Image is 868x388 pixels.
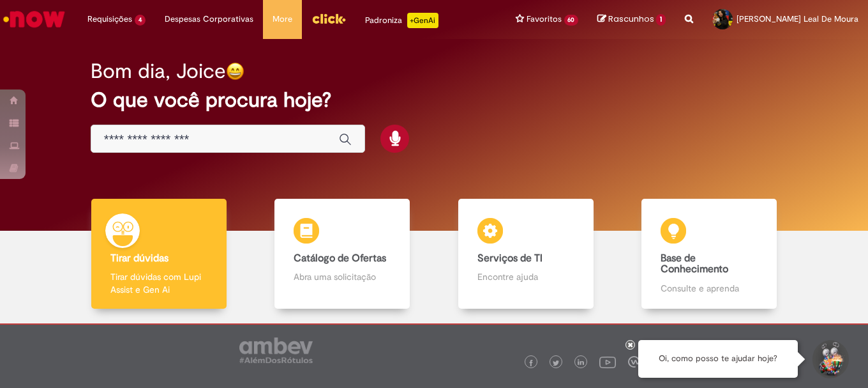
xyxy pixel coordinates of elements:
a: Base de Conhecimento Consulte e aprenda [618,199,802,309]
img: ServiceNow [1,6,67,32]
h2: O que você procura hoje? [91,89,777,111]
img: logo_footer_linkedin.png [578,359,584,367]
span: 60 [564,15,579,26]
img: logo_footer_ambev_rotulo_gray.png [239,338,313,363]
img: logo_footer_youtube.png [599,353,616,370]
img: click_logo_yellow_360x200.png [311,9,346,28]
b: Catálogo de Ofertas [294,252,386,265]
a: Serviços de TI Encontre ajuda [434,199,618,309]
img: logo_footer_facebook.png [528,360,534,366]
a: Catálogo de Ofertas Abra uma solicitação [251,199,435,309]
div: Oi, como posso te ajudar hoje? [638,340,798,378]
span: Despesas Corporativas [165,13,253,26]
p: Tirar dúvidas com Lupi Assist e Gen Ai [110,270,207,296]
a: Rascunhos [597,13,666,26]
a: Tirar dúvidas Tirar dúvidas com Lupi Assist e Gen Ai [67,199,251,309]
span: [PERSON_NAME] Leal De Moura [737,13,858,24]
img: happy-face.png [226,62,244,81]
p: Encontre ajuda [477,270,574,283]
span: 1 [656,14,666,26]
h2: Bom dia, Joice [91,60,226,82]
span: 4 [135,15,146,26]
img: logo_footer_workplace.png [628,356,640,368]
p: Abra uma solicitação [294,270,391,283]
p: +GenAi [407,13,438,28]
b: Tirar dúvidas [110,252,168,265]
span: Requisições [87,13,132,26]
button: Iniciar Conversa de Suporte [811,340,849,378]
p: Consulte e aprenda [661,282,758,295]
div: Padroniza [365,13,438,28]
img: logo_footer_twitter.png [553,360,559,366]
b: Serviços de TI [477,252,542,265]
b: Base de Conhecimento [661,252,728,276]
span: Favoritos [527,13,562,26]
span: More [273,13,292,26]
span: Rascunhos [608,13,654,25]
